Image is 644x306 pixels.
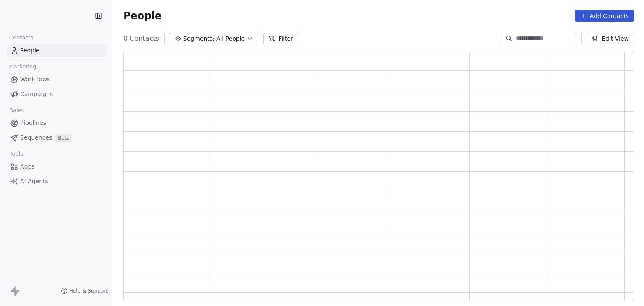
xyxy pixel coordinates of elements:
a: Apps [7,160,106,174]
span: Workflows [20,75,50,84]
span: Sequences [20,133,52,142]
span: Contacts [5,31,37,44]
span: Apps [20,162,35,171]
span: Marketing [5,60,40,73]
a: People [7,44,106,57]
span: People [20,46,40,55]
button: Filter [263,33,298,44]
span: People [123,10,161,22]
a: Campaigns [7,87,106,101]
button: Add Contacts [575,10,634,22]
span: Campaigns [20,90,53,99]
button: Edit View [587,33,634,44]
span: Beta [55,134,72,142]
span: Segments: [183,34,215,43]
span: AI Agents [20,177,48,186]
a: Pipelines [7,116,106,130]
span: Sales [6,104,28,117]
span: All People [216,34,245,43]
a: Help & Support [61,288,108,294]
a: Workflows [7,73,106,86]
span: Tools [6,148,26,160]
a: SequencesBeta [7,131,106,145]
a: AI Agents [7,174,106,188]
span: Help & Support [69,288,108,294]
span: 0 Contacts [123,34,159,44]
span: Pipelines [20,119,46,127]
